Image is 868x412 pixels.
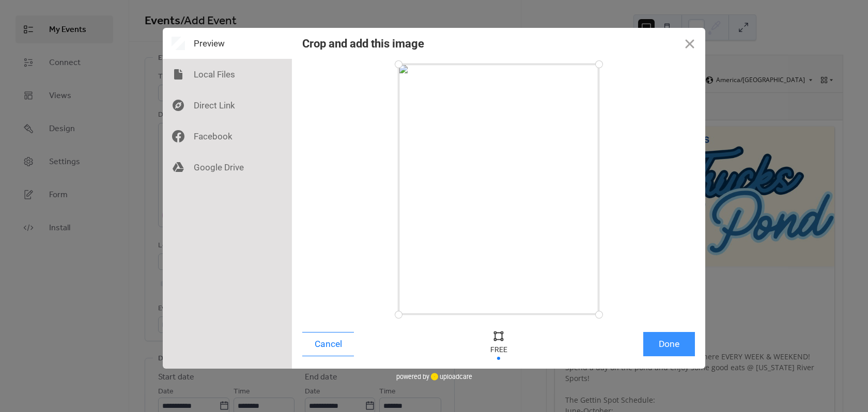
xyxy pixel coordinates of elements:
div: powered by [396,369,472,384]
div: Preview [163,28,292,59]
div: Local Files [163,59,292,90]
button: Cancel [302,332,354,356]
div: Facebook [163,121,292,152]
button: Close [674,28,705,59]
div: Google Drive [163,152,292,183]
div: Crop and add this image [302,37,424,50]
a: uploadcare [429,373,472,381]
div: Direct Link [163,90,292,121]
button: Done [643,332,695,356]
